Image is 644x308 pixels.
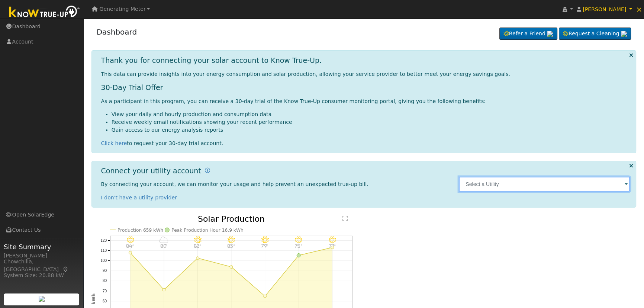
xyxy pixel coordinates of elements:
[194,236,201,244] i: 9/30 - Clear
[39,296,45,302] img: retrieve
[297,253,300,257] circle: onclick=""
[100,238,107,242] text: 120
[228,236,235,244] i: 10/01 - Clear
[101,181,368,187] span: By connecting your account, we can monitor your usage and help prevent an unexpected true-up bill.
[459,177,630,192] input: Select a Utility
[331,246,334,249] circle: onclick=""
[292,244,305,248] p: 75°
[295,236,302,244] i: 10/03 - MostlyClear
[261,236,269,244] i: 10/02 - MostlyClear
[101,195,177,200] a: I don't have a utility provider
[126,236,134,244] i: 9/28 - Clear
[102,279,107,283] text: 80
[112,126,630,134] li: Gain access to our energy analysis reports
[4,272,80,279] div: System Size: 20.88 kW
[129,251,132,254] circle: onclick=""
[100,259,107,263] text: 100
[97,28,137,36] a: Dashboard
[101,83,630,92] h1: 30-Day Trial Offer
[159,236,168,244] i: 9/29 - MostlyCloudy
[62,266,69,272] a: Map
[198,214,265,224] text: Solar Production
[559,28,631,40] a: Request a Cleaning
[101,167,201,175] h1: Connect your utility account
[101,139,630,147] div: to request your 30-day trial account.
[499,28,557,40] a: Refer a Friend
[4,242,80,252] span: Site Summary
[4,258,80,273] div: Chowchilla, [GEOGRAPHIC_DATA]
[102,269,107,273] text: 90
[4,252,80,260] div: [PERSON_NAME]
[101,140,127,146] a: Click here
[101,71,510,77] span: This data can provide insights into your energy consumption and solar production, allowing your s...
[621,31,627,37] img: retrieve
[112,110,630,118] li: View your daily and hourly production and consumption data
[196,257,199,260] circle: onclick=""
[636,5,642,14] span: ×
[326,244,339,248] p: 77°
[102,289,107,293] text: 70
[100,6,146,12] span: Generating Meter
[171,228,244,233] text: Peak Production Hour 16.9 kWh
[101,97,630,105] p: As a participant in this program, you can receive a 30-day trial of the Know True-Up consumer mon...
[230,265,233,268] circle: onclick=""
[157,244,170,248] p: 80°
[263,295,266,298] circle: onclick=""
[191,244,204,248] p: 82°
[112,118,630,126] li: Receive weekly email notifications showing your recent performance
[101,56,322,65] h1: Thank you for connecting your solar account to Know True-Up.
[100,248,107,253] text: 110
[225,244,238,248] p: 83°
[162,288,165,291] circle: onclick=""
[91,293,96,305] text: kWh
[329,236,336,244] i: 10/04 - MostlyClear
[258,244,271,248] p: 79°
[123,244,136,248] p: 84°
[102,299,107,303] text: 60
[117,228,163,233] text: Production 659 kWh
[6,4,84,21] img: Know True-Up
[547,31,553,37] img: retrieve
[583,6,626,12] span: [PERSON_NAME]
[342,215,348,221] text: 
